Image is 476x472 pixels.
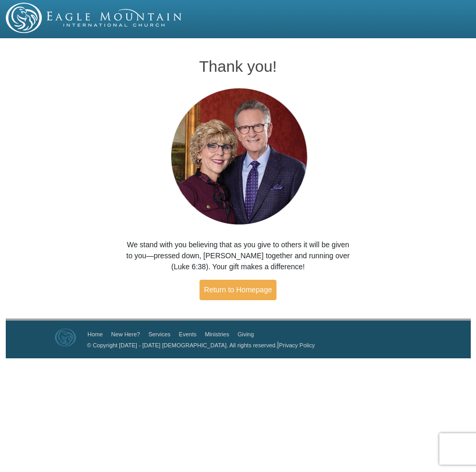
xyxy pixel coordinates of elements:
[87,331,103,337] a: Home
[279,342,315,348] a: Privacy Policy
[111,331,140,337] a: New Here?
[205,331,229,337] a: Ministries
[83,339,315,350] p: |
[238,331,254,337] a: Giving
[87,342,277,348] a: © Copyright [DATE] - [DATE] [DEMOGRAPHIC_DATA]. All rights reserved.
[55,328,76,346] img: Eagle Mountain International Church
[148,331,170,337] a: Services
[161,85,315,229] img: Pastors George and Terri Pearsons
[125,58,352,75] h1: Thank you!
[125,239,352,272] p: We stand with you believing that as you give to others it will be given to you—pressed down, [PER...
[6,3,183,33] img: EMIC
[200,280,277,300] a: Return to Homepage
[179,331,197,337] a: Events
